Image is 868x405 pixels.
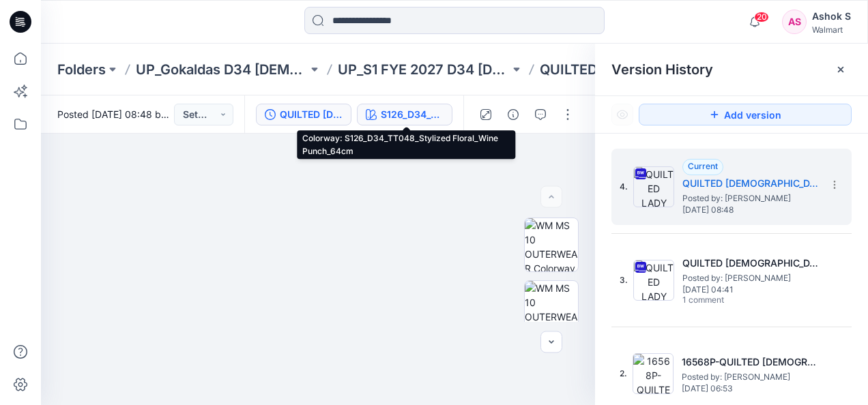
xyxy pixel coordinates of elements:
img: WM MS 10 OUTERWEAR Front wo Avatar [525,281,578,334]
span: 2. [620,367,627,380]
img: QUILTED LADY LIKE JACKET [633,166,674,207]
button: Show Hidden Versions [611,104,633,125]
button: QUILTED [DEMOGRAPHIC_DATA] LIKE JACKET [256,104,351,125]
span: Posted [DATE] 08:48 by [57,107,174,121]
span: 4. [620,181,628,193]
span: Current [688,161,718,171]
span: Version History [611,61,713,78]
button: S126_D34_TT048_Stylized Floral_Wine Punch_64cm [357,104,452,125]
a: Folders [57,60,106,79]
button: Add version [639,104,852,125]
img: WM MS 10 OUTERWEAR Colorway wo Avatar [525,218,578,271]
span: Posted by: Ashok S [682,192,819,205]
h5: QUILTED LADY LIKE JACKET [682,175,819,192]
div: QUILTED LADY LIKE JACKET [280,107,343,122]
div: Walmart [812,25,851,35]
span: 1 comment [682,295,778,306]
h5: QUILTED LADY LIKE JACKET [682,255,819,271]
h5: 16568P-QUILTED LADY LIKE JACKET [682,354,818,370]
span: [DATE] 06:53 [682,384,818,393]
span: 3. [620,274,628,286]
button: Close [835,64,846,75]
a: UP_Gokaldas D34 [DEMOGRAPHIC_DATA] Dresses [136,60,308,79]
img: 16568P-QUILTED LADY LIKE JACKET [633,353,674,394]
img: QUILTED LADY LIKE JACKET [633,260,674,301]
div: Ashok S [812,8,851,25]
a: UP_S1 FYE 2027 D34 [DEMOGRAPHIC_DATA] Outerwear [338,60,510,79]
div: AS [782,10,807,34]
p: QUILTED [DEMOGRAPHIC_DATA] LIKE JACKET [540,60,712,79]
button: Details [502,104,524,125]
span: Posted by: Ashok S [682,370,818,384]
span: [DATE] 04:41 [682,285,819,295]
span: 20 [754,12,769,22]
a: Ashok S [169,108,205,120]
span: [DATE] 08:48 [682,205,819,215]
span: Posted by: Ashok S [682,271,819,285]
div: S126_D34_TT048_Stylized Floral_Wine Punch_64cm [381,107,444,122]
